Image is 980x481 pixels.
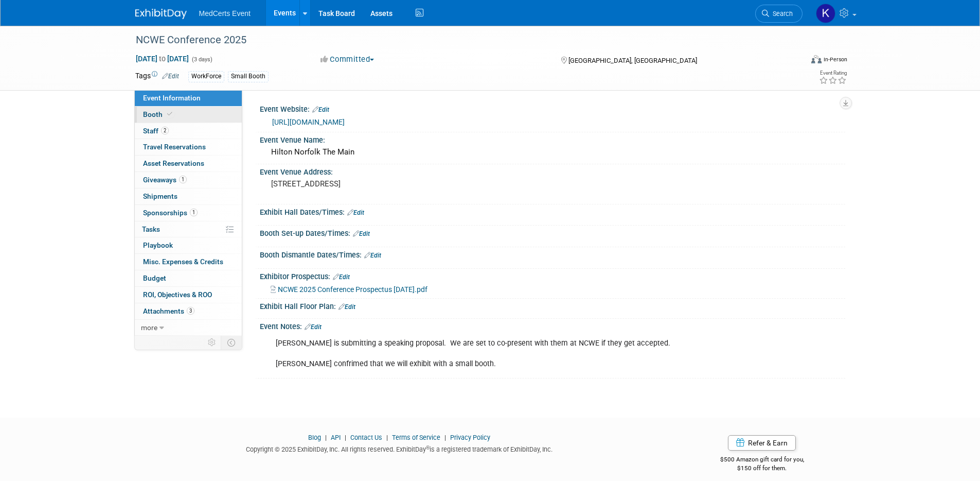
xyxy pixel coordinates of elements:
div: Hilton Norfolk The Main [268,144,838,160]
div: Event Venue Name: [260,132,845,145]
a: Terms of Service [392,434,440,441]
div: NCWE Conference 2025 [132,31,787,49]
a: Edit [353,230,370,237]
div: Small Booth [228,71,269,82]
div: Event Format [742,54,848,69]
a: Edit [305,323,322,331]
a: NCWE 2025 Conference Prospectus [DATE].pdf [271,285,427,294]
button: Committed [317,54,378,65]
a: Event Information [135,90,242,106]
span: Travel Reservations [143,143,206,151]
a: Edit [364,252,381,259]
a: more [135,320,242,336]
div: Exhibit Hall Dates/Times: [260,204,845,218]
span: NCWE 2025 Conference Prospectus [DATE].pdf [278,285,427,294]
img: ExhibitDay [135,9,187,19]
img: Format-Inperson.png [811,55,822,63]
a: Attachments3 [135,303,242,319]
a: Blog [308,434,321,441]
span: 1 [179,176,187,183]
a: Edit [162,73,179,80]
span: [DATE] [DATE] [135,54,189,63]
a: Giveaways1 [135,172,242,188]
span: | [384,434,390,441]
div: Event Rating [819,71,847,76]
span: Attachments [143,307,194,315]
span: Staff [143,127,169,135]
span: more [141,323,157,332]
span: (3 days) [191,56,212,63]
a: Edit [333,273,350,281]
span: Event Information [143,94,201,102]
span: 3 [187,307,194,315]
td: Personalize Event Tab Strip [203,336,221,349]
a: Budget [135,270,242,286]
div: Exhibitor Prospectus: [260,269,845,282]
div: Event Venue Address: [260,164,845,177]
span: Search [769,10,793,18]
a: API [331,434,341,441]
span: Sponsorships [143,209,198,217]
div: Booth Dismantle Dates/Times: [260,247,845,261]
a: Edit [338,303,355,311]
span: | [342,434,349,441]
a: Booth [135,107,242,123]
span: Booth [143,110,174,118]
span: to [157,55,167,63]
a: Tasks [135,221,242,237]
div: Exhibit Hall Floor Plan: [260,299,845,312]
a: Staff2 [135,123,242,139]
span: Playbook [143,241,173,249]
a: Travel Reservations [135,139,242,155]
a: Sponsorships1 [135,205,242,221]
span: MedCerts Event [199,9,251,18]
span: Tasks [142,225,160,233]
a: Playbook [135,237,242,253]
div: Copyright © 2025 ExhibitDay, Inc. All rights reserved. ExhibitDay is a registered trademark of Ex... [135,442,664,454]
div: Event Notes: [260,319,845,332]
td: Toggle Event Tabs [221,336,242,349]
span: Misc. Expenses & Credits [143,257,223,266]
div: Booth Set-up Dates/Times: [260,226,845,239]
div: WorkForce [188,71,224,82]
a: ROI, Objectives & ROO [135,287,242,303]
span: | [323,434,329,441]
div: [PERSON_NAME] is submitting a speaking proposal. We are set to co-present with them at NCWE if th... [269,333,732,374]
div: $500 Amazon gift card for you, [679,449,845,472]
span: Shipments [143,192,177,200]
a: [URL][DOMAIN_NAME] [272,118,345,126]
a: Privacy Policy [450,434,490,441]
a: Asset Reservations [135,156,242,171]
td: Tags [135,71,179,82]
i: Booth reservation complete [167,111,172,117]
div: $150 off for them. [679,464,845,473]
a: Search [755,5,803,23]
div: Event Website: [260,101,845,115]
span: ROI, Objectives & ROO [143,290,212,299]
pre: [STREET_ADDRESS] [271,179,492,188]
span: Budget [143,274,166,282]
div: In-Person [823,56,847,63]
a: Contact Us [350,434,382,441]
a: Shipments [135,188,242,204]
span: 2 [161,127,169,134]
img: Kayla Haack [816,4,835,23]
span: [GEOGRAPHIC_DATA], [GEOGRAPHIC_DATA] [568,57,697,64]
a: Refer & Earn [728,435,796,451]
a: Edit [347,209,364,216]
sup: ® [426,445,430,451]
span: Giveaways [143,176,187,184]
span: Asset Reservations [143,159,204,167]
span: | [442,434,449,441]
a: Edit [312,106,329,113]
a: Misc. Expenses & Credits [135,254,242,270]
span: 1 [190,209,198,216]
